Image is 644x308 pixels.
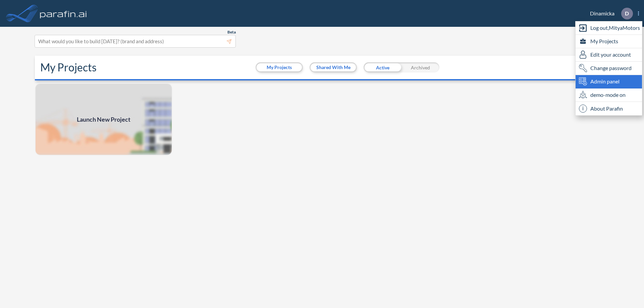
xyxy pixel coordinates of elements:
span: i [579,105,587,113]
div: Dinamicka [580,8,639,19]
span: Change password [590,64,632,72]
span: Launch New Project [77,115,130,124]
a: Launch New Project [35,83,172,156]
span: demo-mode on [590,91,626,99]
span: My Projects [590,37,618,45]
p: D [625,10,629,16]
div: Active [364,62,401,72]
div: Edit user [576,48,642,62]
span: Admin panel [590,77,620,85]
div: Log out [576,21,642,35]
img: add [35,83,172,156]
span: Log out, MityaMotors [590,24,640,32]
span: Beta [227,29,236,35]
span: About Parafin [590,105,623,113]
div: Change password [576,62,642,75]
span: Edit your account [590,51,631,59]
h2: My Projects [40,61,97,74]
div: About Parafin [576,102,642,115]
div: Archived [401,62,439,72]
div: demo-mode on [576,88,642,102]
div: My Projects [576,35,642,48]
button: My Projects [257,63,302,71]
img: logo [39,7,88,20]
div: Admin panel [576,75,642,88]
button: Shared With Me [311,63,356,71]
